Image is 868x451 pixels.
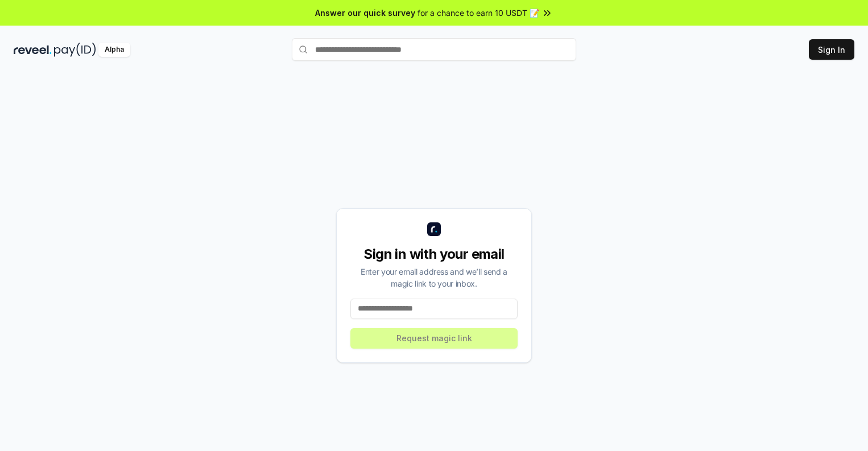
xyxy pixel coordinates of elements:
[350,245,518,263] div: Sign in with your email
[14,43,52,57] img: reveel_dark
[418,7,539,19] span: for a chance to earn 10 USDT 📝
[315,7,415,19] span: Answer our quick survey
[427,222,441,236] img: logo_small
[98,43,130,57] div: Alpha
[54,43,96,57] img: pay_id
[350,266,518,289] div: Enter your email address and we’ll send a magic link to your inbox.
[809,39,854,60] button: Sign In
